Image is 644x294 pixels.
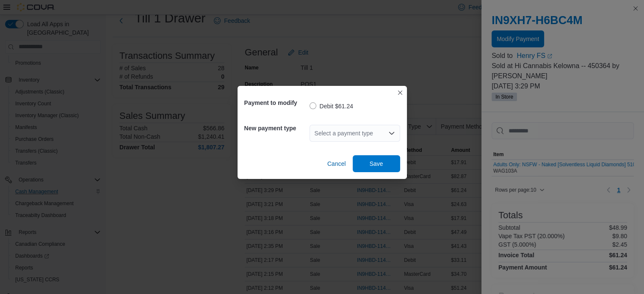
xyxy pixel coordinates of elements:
[324,155,349,172] button: Cancel
[244,120,308,137] h5: New payment type
[310,101,353,111] label: Debit $61.24
[388,130,395,137] button: Open list of options
[327,159,346,168] span: Cancel
[395,88,405,98] button: Closes this modal window
[315,128,315,138] input: Accessible screen reader label
[353,155,400,172] button: Save
[370,159,383,168] span: Save
[244,94,308,111] h5: Payment to modify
